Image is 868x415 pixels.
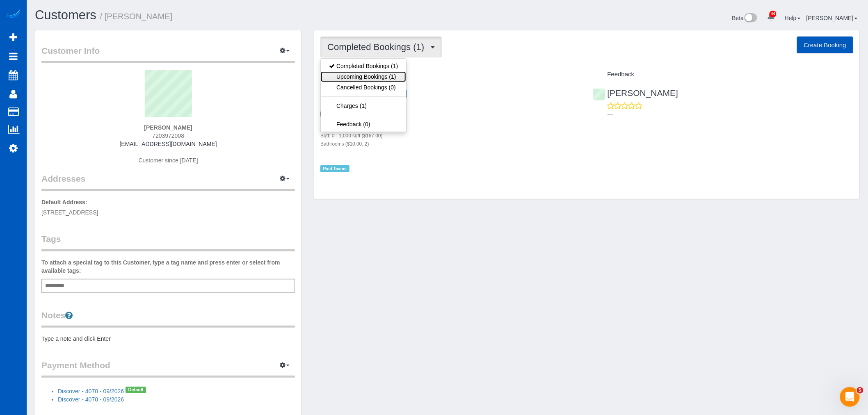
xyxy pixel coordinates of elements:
a: Cancelled Bookings (0) [321,82,406,93]
a: Customers [35,8,96,22]
a: Discover - 4070 - 09/2026 [58,396,124,403]
span: Default [126,387,146,393]
span: 7203972008 [152,132,184,139]
h4: Feedback [593,71,853,78]
a: Help [785,15,801,21]
legend: Customer Info [41,45,295,63]
a: Discover - 4070 - 09/2026 [58,388,124,394]
span: 5 [857,387,863,394]
a: Upcoming Bookings (1) [321,71,406,82]
h4: 1 Bedroom [320,121,580,128]
span: Customer since [DATE] [139,157,198,164]
small: / [PERSON_NAME] [100,12,173,21]
button: Completed Bookings (1) [320,36,442,57]
span: 44 [770,11,777,17]
legend: Payment Method [41,359,295,378]
a: Feedback (0) [321,119,406,130]
label: Default Address: [41,198,87,206]
img: New interface [744,13,757,24]
a: Charges (1) [321,100,406,111]
a: 44 [763,8,779,26]
iframe: Intercom live chat [840,387,860,407]
a: Beta [732,15,758,21]
a: Completed Bookings (1) [321,61,406,71]
span: Completed Bookings (1) [327,42,428,52]
p: One Time [320,109,580,118]
pre: Type a note and click Enter [41,335,295,343]
a: [PERSON_NAME] [593,88,678,98]
span: Paid Teams [320,165,349,172]
legend: Notes [41,309,295,328]
span: [STREET_ADDRESS] [41,209,98,216]
small: Bathrooms ($10.00, 2) [320,141,369,147]
h4: Service [320,71,580,78]
button: Create Booking [797,36,853,54]
small: Sqft: 0 - 1,000 sqft ($167.00) [320,133,382,139]
legend: Tags [41,233,295,251]
img: Automaid Logo [5,8,21,20]
a: [PERSON_NAME] [806,15,858,21]
label: To attach a special tag to this Customer, type a tag name and press enter or select from availabl... [41,258,295,275]
p: --- [608,110,853,118]
strong: [PERSON_NAME] [144,124,192,131]
a: [EMAIL_ADDRESS][DOMAIN_NAME] [120,141,217,147]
